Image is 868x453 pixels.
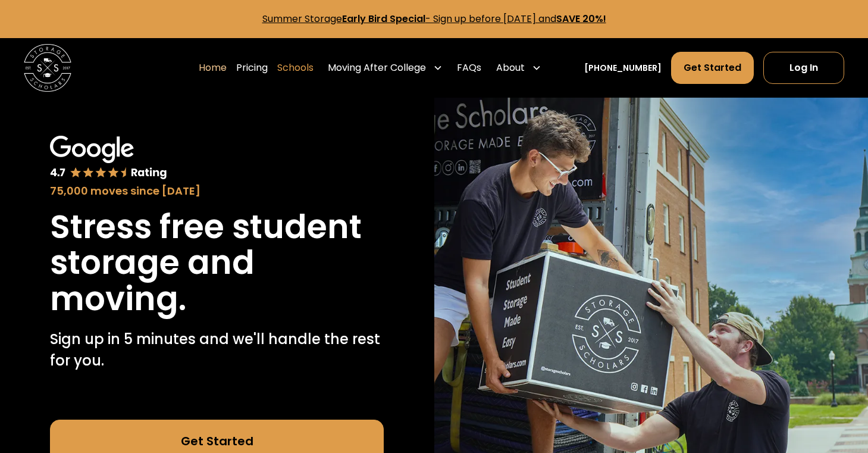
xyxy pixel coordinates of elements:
[262,12,606,26] a: Summer StorageEarly Bird Special- Sign up before [DATE] andSAVE 20%!
[342,12,425,26] strong: Early Bird Special
[236,51,268,85] a: Pricing
[584,62,662,74] a: [PHONE_NUMBER]
[556,12,606,26] strong: SAVE 20%!
[496,61,525,75] div: About
[491,51,546,85] div: About
[50,136,167,180] img: Google 4.7 star rating
[457,51,481,85] a: FAQs
[328,61,426,75] div: Moving After College
[50,183,384,199] div: 75,000 moves since [DATE]
[277,51,314,85] a: Schools
[763,52,844,84] a: Log In
[671,52,754,84] a: Get Started
[24,44,71,92] img: Storage Scholars main logo
[323,51,447,85] div: Moving After College
[50,329,384,371] p: Sign up in 5 minutes and we'll handle the rest for you.
[199,51,227,85] a: Home
[50,209,384,317] h1: Stress free student storage and moving.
